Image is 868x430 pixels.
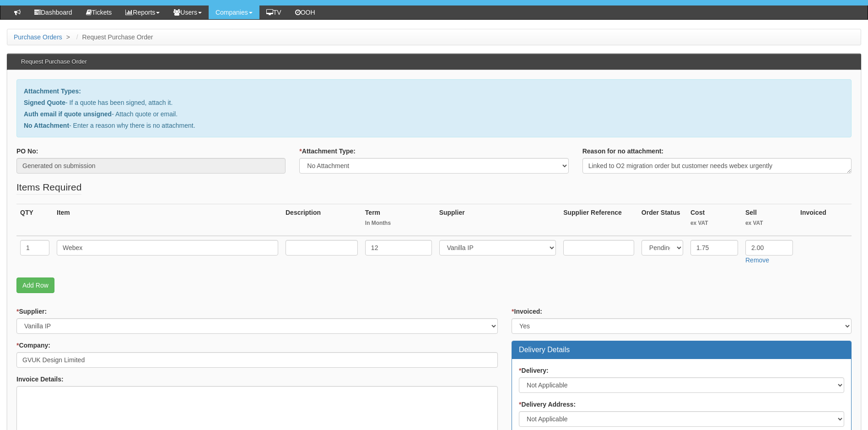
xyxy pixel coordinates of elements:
b: Signed Quote [24,99,65,106]
small: ex VAT [745,219,793,227]
label: Supplier: [16,307,47,316]
p: - If a quote has been signed, attach it. [24,98,844,107]
b: Attachment Types: [24,87,81,95]
p: - Enter a reason why there is no attachment. [24,121,844,130]
a: Tickets [79,5,119,19]
label: Invoice Details: [16,375,64,384]
th: Item [53,204,282,236]
label: Delivery Address: [519,400,576,409]
label: Delivery: [519,366,549,375]
label: Attachment Type: [299,147,356,156]
a: OOH [288,5,322,19]
h3: Delivery Details [519,346,844,354]
a: Dashboard [27,5,79,19]
a: Reports [119,5,167,19]
a: Companies [209,5,259,19]
th: Supplier Reference [560,204,638,236]
p: - Attach quote or email. [24,109,844,119]
label: PO No: [16,147,38,156]
label: Invoiced: [512,307,542,316]
th: Sell [742,204,797,236]
b: Auth email if quote unsigned [24,110,112,118]
span: > [64,33,72,41]
th: QTY [16,204,53,236]
h3: Request Purchase Order [16,54,92,70]
th: Description [282,204,361,236]
li: Request Purchase Order [74,33,153,42]
small: ex VAT [690,219,738,227]
b: No Attachment [24,122,69,129]
a: Remove [745,256,769,264]
th: Order Status [638,204,687,236]
legend: Items Required [16,180,81,195]
a: Purchase Orders [14,33,62,41]
a: Add Row [16,278,54,293]
a: Users [167,5,209,19]
th: Cost [687,204,742,236]
th: Invoiced [797,204,852,236]
th: Supplier [436,204,560,236]
small: In Months [365,219,432,227]
label: Company: [16,341,50,350]
th: Term [361,204,436,236]
label: Reason for no attachment: [582,147,663,156]
a: TV [259,5,288,19]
